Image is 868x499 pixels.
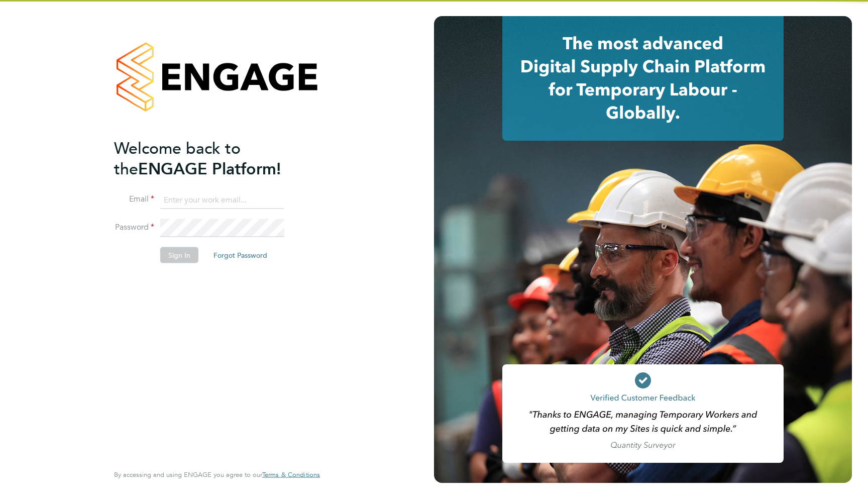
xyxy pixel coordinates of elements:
button: Sign In [160,247,198,263]
h2: ENGAGE Platform! [114,138,310,179]
label: Password [114,222,154,233]
span: Welcome back to the [114,138,241,178]
input: Enter your work email... [160,191,284,209]
a: Terms & Conditions [262,471,320,479]
label: Email [114,194,154,205]
span: Terms & Conditions [262,470,320,479]
button: Forgot Password [205,247,275,263]
span: By accessing and using ENGAGE you agree to our [114,470,320,479]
